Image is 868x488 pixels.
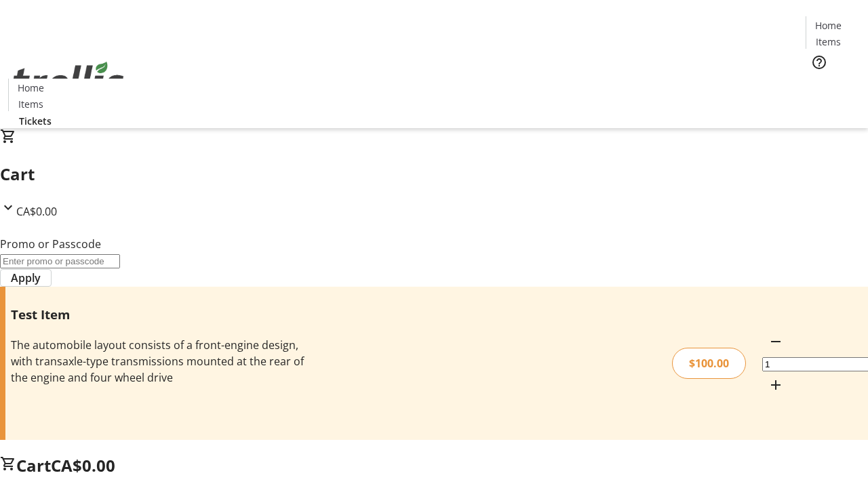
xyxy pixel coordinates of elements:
a: Home [806,18,850,33]
span: Tickets [19,114,52,128]
img: Orient E2E Organization 8nBUyTNnwE's Logo [8,47,129,115]
a: Items [9,97,52,111]
span: Items [816,35,841,49]
span: Home [815,18,842,33]
div: The automobile layout consists of a front-engine design, with transaxle-type transmissions mounte... [11,337,307,386]
span: Items [18,97,43,111]
span: Apply [11,270,41,286]
a: Items [806,35,850,49]
a: Tickets [806,79,860,93]
span: CA$0.00 [16,204,57,219]
span: Tickets [816,79,849,93]
span: CA$0.00 [51,454,115,476]
span: Home [18,81,44,95]
a: Tickets [8,114,62,128]
h3: Test Item [11,305,307,324]
div: $100.00 [672,348,746,379]
a: Home [9,81,52,95]
button: Decrement by one [762,328,789,355]
button: Help [806,49,833,76]
button: Increment by one [762,371,789,399]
